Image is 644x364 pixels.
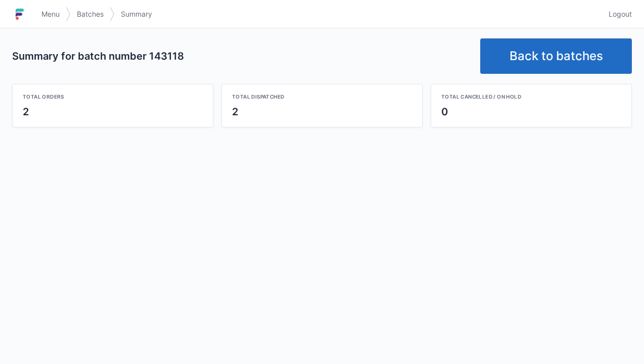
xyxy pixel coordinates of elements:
div: 0 [441,105,621,119]
div: 2 [23,105,203,119]
img: svg> [110,2,115,26]
span: Summary [121,9,152,19]
img: svg> [66,2,71,26]
a: Batches [71,5,110,23]
div: Total orders [23,93,203,101]
span: Batches [77,9,104,19]
a: Summary [115,5,158,23]
a: Back to batches [480,38,632,74]
span: Menu [41,9,60,19]
a: Logout [603,5,632,23]
span: Logout [609,9,632,19]
h2: Summary for batch number 143118 [12,49,472,63]
a: Menu [35,5,66,23]
img: logo-small.jpg [12,6,27,22]
div: Total dispatched [232,93,412,101]
div: 2 [232,105,412,119]
div: Total cancelled / on hold [441,93,621,101]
